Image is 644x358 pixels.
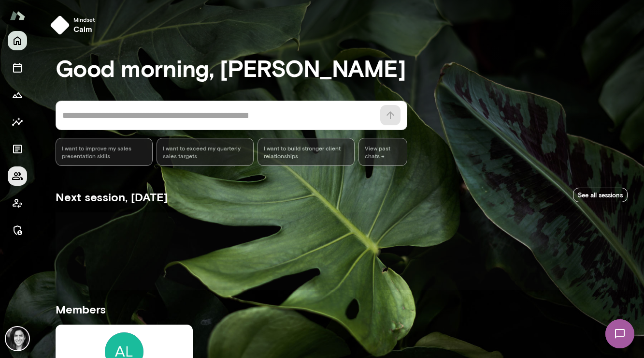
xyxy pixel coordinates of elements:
[50,15,70,35] img: mindset
[56,189,168,205] h5: Next session, [DATE]
[8,58,27,77] button: Sessions
[10,6,25,25] img: Mento
[163,144,247,160] span: I want to exceed my quarterly sales targets
[8,31,27,50] button: Home
[56,54,628,81] h3: Good morning, [PERSON_NAME]
[8,166,27,186] button: Members
[56,138,153,166] div: I want to improve my sales presentation skills
[157,138,254,166] div: I want to exceed my quarterly sales targets
[73,23,95,35] h6: calm
[258,138,355,166] div: I want to build stronger client relationships
[8,112,27,132] button: Insights
[46,12,102,39] button: Mindsetcalm
[8,194,27,213] button: Client app
[56,301,628,317] h5: Members
[573,188,628,203] a: See all sessions
[8,221,27,240] button: Manage
[8,85,27,104] button: Growth Plan
[62,144,146,160] span: I want to improve my sales presentation skills
[358,138,407,166] span: View past chats ->
[8,139,27,159] button: Documents
[73,15,95,23] span: Mindset
[264,144,348,160] span: I want to build stronger client relationships
[6,327,29,350] img: Jamie Albers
